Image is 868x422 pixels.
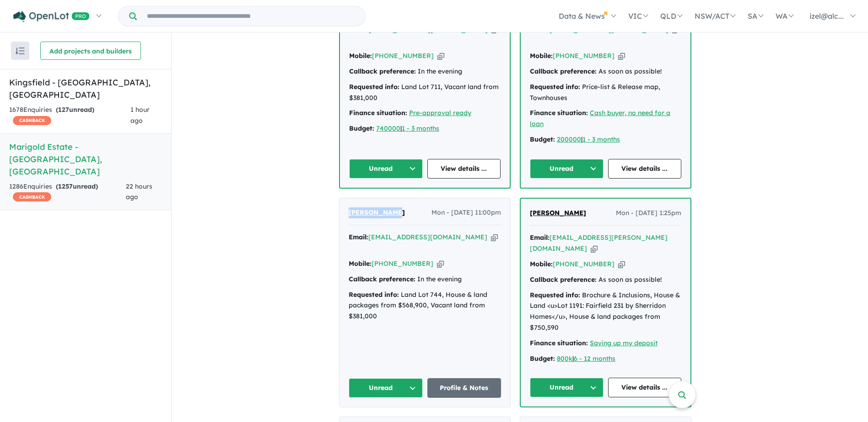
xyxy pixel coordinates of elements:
a: Pre-approval ready [409,109,471,117]
button: Unread [349,378,423,398]
strong: Callback preference: [349,275,415,283]
span: 1257 [58,182,73,190]
span: Mon - [DATE] 1:25pm [616,208,681,219]
div: As soon as possible! [530,66,681,77]
button: Copy [491,232,498,242]
strong: Requested info: [349,290,399,299]
div: In the evening [349,274,501,285]
div: 1286 Enquir ies [9,181,126,203]
img: Openlot PRO Logo White [13,11,90,22]
strong: Budget: [530,135,555,143]
strong: Callback preference: [530,67,597,75]
a: [PHONE_NUMBER] [553,52,615,60]
span: 1 hour ago [130,105,150,125]
button: Unread [530,159,604,179]
a: [PERSON_NAME] [349,207,405,218]
button: Unread [530,378,604,397]
a: 740000 [376,124,400,132]
button: Copy [618,259,625,269]
h5: Kingsfield - [GEOGRAPHIC_DATA] , [GEOGRAPHIC_DATA] [9,76,162,101]
a: 800k [557,354,572,363]
img: sort.svg [16,47,25,54]
strong: ( unread) [56,182,98,190]
strong: Finance situation: [349,109,407,117]
div: In the evening [349,66,501,77]
strong: Mobile: [349,259,372,268]
div: As soon as possible! [530,274,681,285]
h5: Marigold Estate - [GEOGRAPHIC_DATA] , [GEOGRAPHIC_DATA] [9,141,162,178]
a: 1 - 3 months [402,124,439,132]
div: Brochure & Inclusions, House & Land <u>Lot 1191: Fairfield 231 by Sherridon Homes</u>, House & la... [530,290,681,333]
a: [PERSON_NAME] [530,208,586,219]
strong: Mobile: [349,52,372,60]
button: Copy [437,51,444,61]
span: Mon - [DATE] 11:00pm [431,207,501,218]
a: [EMAIL_ADDRESS][DOMAIN_NAME] [368,233,487,241]
strong: Finance situation: [530,109,588,117]
strong: Budget: [349,124,374,132]
button: Add projects and builders [40,42,141,60]
strong: Callback preference: [530,275,597,284]
button: Copy [618,51,625,61]
a: [PHONE_NUMBER] [372,259,433,268]
strong: Mobile: [530,260,553,268]
span: [PERSON_NAME] [349,208,405,216]
strong: Callback preference: [349,67,416,75]
strong: Requested info: [530,83,580,91]
a: [EMAIL_ADDRESS][DOMAIN_NAME] [369,26,488,34]
div: Price-list & Release map, Townhouses [530,82,681,104]
strong: Email: [349,26,369,34]
a: View details ... [608,378,682,397]
div: Land Lot 711, Vacant land from $381,000 [349,82,501,104]
a: 200000 [557,135,581,143]
button: Copy [437,259,444,269]
div: | [349,123,501,134]
span: [PERSON_NAME] [530,209,586,217]
div: | [530,353,681,364]
div: 1678 Enquir ies [9,105,130,127]
button: Copy [591,244,598,253]
strong: Requested info: [530,291,580,299]
strong: ( unread) [56,105,94,114]
a: 1 - 3 months [582,135,620,143]
div: | [530,134,681,145]
strong: Requested info: [349,83,399,91]
a: Saving up my deposit [590,339,658,347]
strong: Finance situation: [530,339,588,347]
strong: Budget: [530,354,555,363]
a: [EMAIL_ADDRESS][DOMAIN_NAME] [550,26,669,34]
div: Land Lot 744, House & land packages from $568,900, Vacant land from $381,000 [349,290,501,322]
a: Profile & Notes [427,378,501,398]
strong: Mobile: [530,52,553,60]
a: [EMAIL_ADDRESS][PERSON_NAME][DOMAIN_NAME] [530,233,668,253]
span: CASHBACK [13,192,51,201]
a: 6 - 12 months [574,354,615,363]
a: [PHONE_NUMBER] [553,260,615,268]
a: View details ... [608,159,682,179]
span: 127 [58,105,69,114]
span: 22 hours ago [126,182,152,201]
strong: Email: [530,26,550,34]
input: Try estate name, suburb, builder or developer [139,6,363,26]
a: Cash buyer, no need for a loan [530,109,670,128]
a: [PHONE_NUMBER] [372,52,434,60]
strong: Email: [349,233,368,241]
span: CASHBACK [13,116,51,125]
span: izel@alc... [809,11,844,21]
button: Unread [349,159,423,179]
strong: Email: [530,233,550,242]
a: View details ... [427,159,501,179]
